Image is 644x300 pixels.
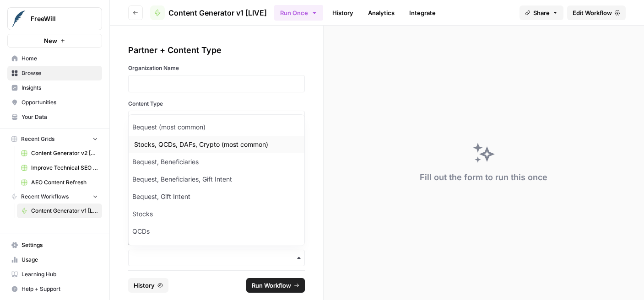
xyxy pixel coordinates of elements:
div: Partner + Content Type [128,44,305,57]
span: Learning Hub [22,270,98,279]
a: Content Generator v2 [DRAFT] Test [17,146,102,161]
span: Usage [22,256,98,264]
button: Run Once [274,5,323,21]
div: Bequest, Beneficiaries, Gift Intent [129,171,304,188]
a: Your Data [7,110,102,124]
button: Share [520,5,563,20]
div: Bequest, Beneficiaries [129,153,304,171]
div: Stocks, QCDs, DAFs, Crypto (most common) [129,136,304,153]
span: Home [22,54,98,63]
a: Integrate [404,5,441,20]
div: Bequest (most common) [129,118,304,136]
span: Content Generator v1 [LIVE] [31,207,98,215]
button: Help + Support [7,282,102,296]
a: Settings [7,238,102,252]
a: Content Generator v1 [LIVE] [150,5,267,20]
a: History [327,5,359,20]
div: Bequest, Gift Intent [129,188,304,205]
div: QCDs [129,223,304,240]
label: Organization Name [128,64,305,72]
span: Improve Technical SEO for Page [31,164,98,172]
span: Settings [22,241,98,249]
span: FreeWill [31,14,86,23]
div: Fill out the form to run this once [420,171,547,184]
button: Workspace: FreeWill [7,7,102,30]
button: New [7,34,102,48]
button: History [128,278,168,293]
span: Recent Grids [21,135,54,143]
span: Edit Workflow [573,8,612,17]
span: AEO Content Refresh [31,178,98,187]
span: Opportunities [22,98,98,107]
a: Browse [7,66,102,80]
button: Recent Workflows [7,190,102,204]
img: FreeWill Logo [11,11,27,27]
a: Learning Hub [7,267,102,282]
span: Run Workflow [252,281,291,290]
a: AEO Content Refresh [17,175,102,190]
div: Stocks [129,205,304,223]
a: Usage [7,252,102,267]
a: Content Generator v1 [LIVE] [17,204,102,218]
a: Home [7,51,102,66]
a: Opportunities [7,95,102,110]
span: Help + Support [22,285,98,293]
span: New [44,36,57,45]
label: Content Type [128,100,305,108]
a: Improve Technical SEO for Page [17,161,102,175]
span: Content Generator v1 [LIVE] [168,7,267,18]
div: DAFs [129,240,304,257]
a: Analytics [363,5,400,20]
span: Your Data [22,113,98,121]
span: Content Generator v2 [DRAFT] Test [31,149,98,157]
span: History [134,281,155,290]
a: Edit Workflow [567,5,626,20]
span: Insights [22,84,98,92]
span: Browse [22,69,98,77]
span: Recent Workflows [21,193,69,201]
a: Insights [7,80,102,95]
span: Share [533,8,550,17]
button: Recent Grids [7,132,102,146]
button: Run Workflow [246,278,305,293]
